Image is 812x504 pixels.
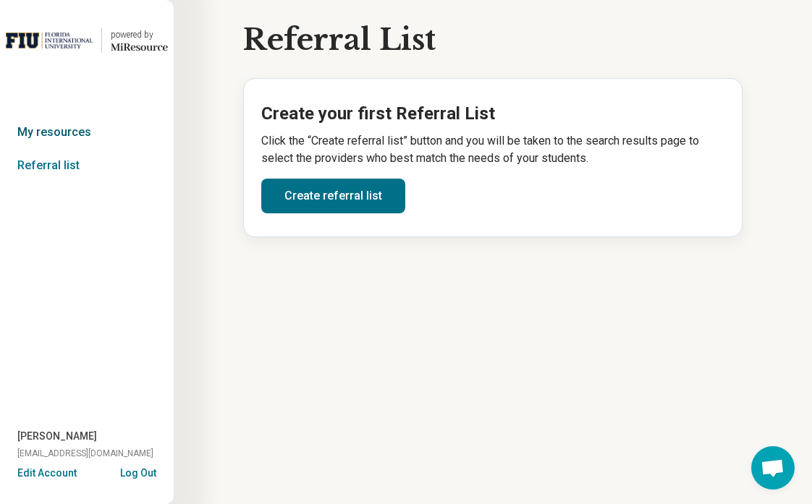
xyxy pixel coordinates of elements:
[261,179,405,213] a: Create referral list
[261,132,724,167] p: Click the “Create referral list” button and you will be taken to the search results page to selec...
[17,466,77,481] button: Edit Account
[17,429,97,444] span: [PERSON_NAME]
[120,466,156,477] button: Log Out
[6,23,93,58] img: Florida International University
[751,446,795,490] a: Open chat
[243,23,436,56] h1: Referral List
[111,28,168,41] div: powered by
[17,447,153,460] span: [EMAIL_ADDRESS][DOMAIN_NAME]
[6,23,168,58] a: Florida International Universitypowered by
[261,102,724,127] h2: Create your first Referral List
